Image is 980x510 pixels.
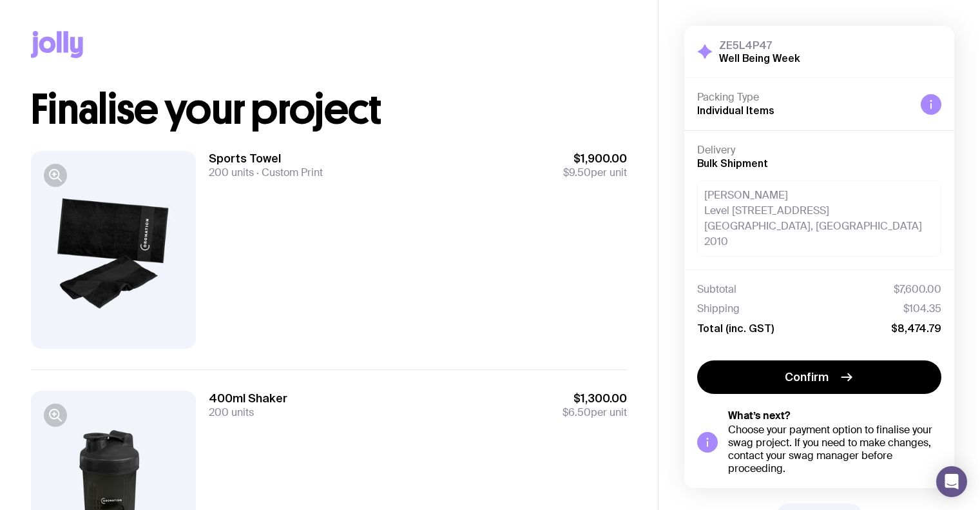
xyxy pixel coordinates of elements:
[254,166,323,179] span: Custom Print
[562,406,627,419] span: per unit
[903,302,941,315] span: $104.35
[697,181,941,257] div: [PERSON_NAME] Level [STREET_ADDRESS] [GEOGRAPHIC_DATA], [GEOGRAPHIC_DATA] 2010
[209,166,254,179] span: 200 units
[719,39,800,52] h3: ZE5L4P47
[563,151,627,166] span: $1,900.00
[31,89,627,130] h1: Finalise your project
[562,391,627,406] span: $1,300.00
[936,466,967,497] div: Open Intercom Messenger
[697,91,910,104] h4: Packing Type
[209,406,254,419] span: 200 units
[697,283,736,296] span: Subtotal
[697,302,740,315] span: Shipping
[719,52,800,64] h2: Well Being Week
[728,409,941,422] h5: What’s next?
[563,166,627,179] span: per unit
[697,360,941,394] button: Confirm
[209,391,287,406] h3: 400ml Shaker
[728,424,941,475] div: Choose your payment option to finalise your swag project. If you need to make changes, contact yo...
[697,144,941,157] h4: Delivery
[697,104,774,116] span: Individual Items
[891,322,941,335] span: $8,474.79
[209,151,323,166] h3: Sports Towel
[697,157,768,169] span: Bulk Shipment
[563,166,591,179] span: $9.50
[785,369,829,385] span: Confirm
[697,322,774,335] span: Total (inc. GST)
[894,283,941,296] span: $7,600.00
[562,406,591,419] span: $6.50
